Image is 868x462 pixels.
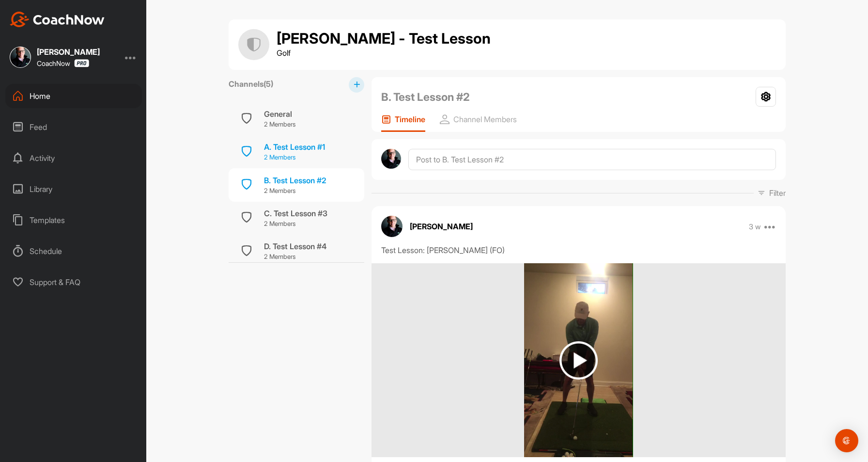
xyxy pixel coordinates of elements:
[395,114,425,124] p: Timeline
[264,120,295,129] p: 2 Members
[749,222,761,232] p: 3 w
[381,216,403,237] img: avatar
[264,175,326,186] div: B. Test Lesson #2
[238,29,269,60] img: group
[524,263,633,457] img: media
[264,252,326,262] p: 2 Members
[381,149,401,169] img: avatar
[264,141,325,153] div: A. Test Lesson #1
[277,31,491,47] h1: [PERSON_NAME] - Test Lesson
[264,153,325,162] p: 2 Members
[5,84,142,108] div: Home
[264,240,326,252] div: D. Test Lesson #4
[277,47,491,59] p: Golf
[410,221,473,232] p: [PERSON_NAME]
[5,146,142,170] div: Activity
[453,114,517,124] p: Channel Members
[5,115,142,139] div: Feed
[264,108,295,120] div: General
[5,239,142,263] div: Schedule
[381,244,776,256] div: Test Lesson: [PERSON_NAME] (FO)
[5,270,142,294] div: Support & FAQ
[10,47,31,68] img: square_d7b6dd5b2d8b6df5777e39d7bdd614c0.jpg
[264,207,327,219] div: C. Test Lesson #3
[559,341,598,380] img: play
[74,59,89,67] img: CoachNow Pro
[769,187,786,199] p: Filter
[5,208,142,232] div: Templates
[10,12,105,27] img: CoachNow
[264,186,326,196] p: 2 Members
[37,48,100,56] div: [PERSON_NAME]
[381,89,470,105] h2: B. Test Lesson #2
[264,219,327,229] p: 2 Members
[5,177,142,201] div: Library
[229,78,273,90] label: Channels ( 5 )
[37,59,89,67] div: CoachNow
[835,429,858,452] div: Open Intercom Messenger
